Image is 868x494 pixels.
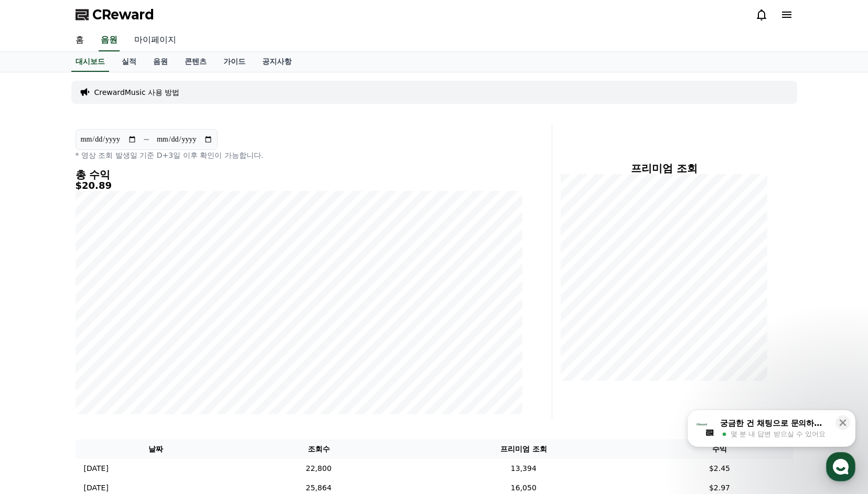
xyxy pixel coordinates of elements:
a: 실적 [113,52,145,72]
span: 홈 [33,348,39,357]
a: 음원 [145,52,176,72]
h4: 프리미엄 조회 [561,163,768,174]
a: CReward [76,6,154,23]
p: [DATE] [84,482,109,493]
p: * 영상 조회 발생일 기준 D+3일 이후 확인이 가능합니다. [76,150,522,160]
a: 설정 [135,332,201,359]
a: 홈 [67,29,92,51]
h4: 총 수익 [76,169,522,180]
span: 대화 [96,349,109,357]
h5: $20.89 [76,180,522,191]
span: CReward [92,6,154,23]
p: [DATE] [84,463,109,474]
td: 22,800 [237,459,401,478]
th: 조회수 [237,439,401,459]
th: 날짜 [76,439,237,459]
th: 수익 [646,439,792,459]
th: 프리미엄 조회 [401,439,646,459]
a: 마이페이지 [126,29,185,51]
a: 홈 [3,332,69,359]
a: 공지사항 [254,52,300,72]
p: ~ [143,133,150,146]
td: $2.45 [646,459,792,478]
a: 콘텐츠 [176,52,215,72]
a: 가이드 [215,52,254,72]
td: 13,394 [401,459,646,478]
a: 음원 [99,29,120,51]
a: 대시보드 [71,52,109,72]
a: 대화 [69,332,135,359]
span: 설정 [162,348,175,357]
a: CrewardMusic 사용 방법 [94,87,180,98]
